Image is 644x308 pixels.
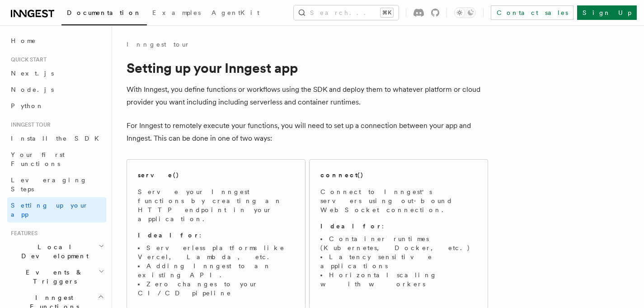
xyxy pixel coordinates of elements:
li: Horizontal scaling with workers [320,270,477,289]
h1: Setting up your Inngest app [127,60,488,76]
span: Inngest tour [7,121,51,128]
span: Install the SDK [11,135,104,142]
li: Zero changes to your CI/CD pipeline [138,280,294,298]
a: Contact sales [491,5,573,20]
li: Latency sensitive applications [320,252,477,270]
strong: Ideal for [138,232,199,239]
kbd: ⌘K [381,8,393,17]
span: Leveraging Steps [11,176,87,193]
a: Your first Functions [7,147,106,172]
span: Next.js [11,70,54,77]
a: AgentKit [206,3,265,24]
span: Home [11,36,36,45]
span: Documentation [67,9,141,16]
button: Events & Triggers [7,264,106,289]
span: Node.js [11,86,54,93]
span: Features [7,230,38,237]
a: Home [7,33,106,49]
button: Search...⌘K [294,5,399,20]
strong: Ideal for [320,223,382,230]
span: Setting up your app [11,202,89,218]
span: Examples [152,9,201,16]
a: Setting up your app [7,197,106,223]
a: Leveraging Steps [7,172,106,197]
p: For Inngest to remotely execute your functions, you will need to set up a connection between your... [127,119,488,145]
p: With Inngest, you define functions or workflows using the SDK and deploy them to whatever platfor... [127,83,488,109]
a: Next.js [7,65,106,81]
p: : [320,222,477,231]
a: Install the SDK [7,130,106,147]
a: Examples [147,3,206,24]
p: Connect to Inngest's servers using out-bound WebSocket connection. [320,187,477,214]
p: Serve your Inngest functions by creating an HTTP endpoint in your application. [138,187,294,223]
span: Quick start [7,56,47,63]
a: Sign Up [577,5,637,20]
a: Documentation [61,3,147,25]
span: AgentKit [212,9,259,16]
h2: connect() [320,171,364,180]
li: Container runtimes (Kubernetes, Docker, etc.) [320,234,477,252]
p: : [138,231,294,240]
a: Python [7,98,106,114]
button: Toggle dark mode [454,7,476,18]
h2: serve() [138,171,179,180]
li: Adding Inngest to an existing API. [138,261,294,280]
span: Your first Functions [11,151,65,167]
li: Serverless platforms like Vercel, Lambda, etc. [138,243,294,261]
button: Local Development [7,239,106,264]
a: Inngest tour [127,40,190,49]
a: Node.js [7,81,106,98]
span: Local Development [7,242,99,261]
span: Events & Triggers [7,268,99,286]
span: Python [11,102,44,109]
